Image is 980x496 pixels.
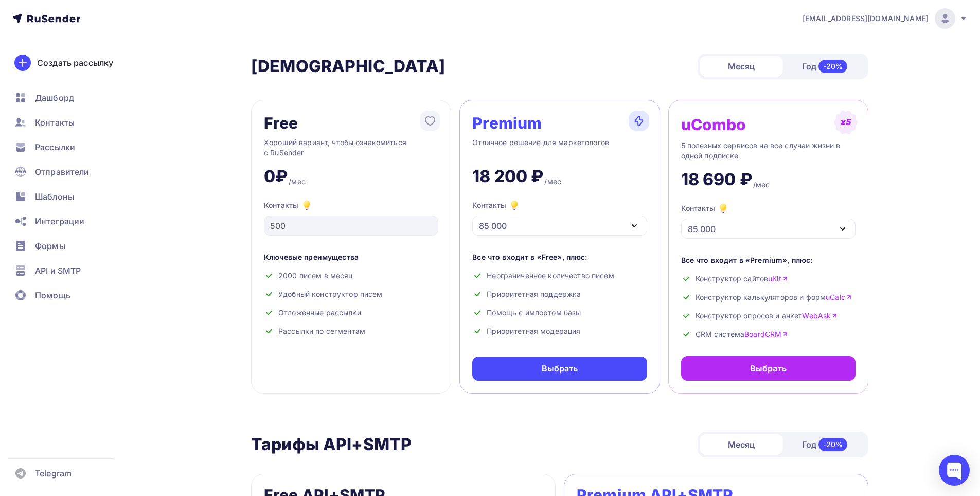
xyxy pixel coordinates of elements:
div: 5 полезных сервисов на все случаи жизни в одной подписке [681,140,856,161]
div: uCombo [681,116,746,133]
div: Ключевые преимущества [264,252,438,262]
div: Все что входит в «Premium», плюс: [681,255,856,265]
div: /мес [544,176,561,187]
div: 18 200 ₽ [472,166,543,187]
div: Выбрать [750,362,787,375]
div: Год [783,434,866,455]
div: -20% [818,438,848,451]
span: Шаблоны [35,190,74,203]
div: Premium [472,115,542,131]
span: Формы [35,240,65,252]
a: Рассылки [8,137,131,157]
span: Конструктор опросов и анкет [696,311,838,321]
span: API и SMTP [35,264,81,277]
span: Дашборд [35,92,74,104]
div: Контакты [681,202,729,215]
div: Хороший вариант, чтобы ознакомиться с RuSender [264,137,438,158]
span: CRM система [696,329,789,340]
span: Помощь [35,289,70,302]
span: Отправители [35,166,90,178]
div: Все что входит в «Free», плюс: [472,252,647,262]
a: uKit [768,274,788,284]
div: 0₽ [264,166,288,187]
div: Отложенные рассылки [264,308,438,318]
a: uCalc [826,292,852,303]
div: -20% [818,60,848,73]
div: 85 000 [688,223,716,235]
div: Приоритетная поддержка [472,289,647,299]
div: Год [783,56,866,77]
a: Отправители [8,162,131,182]
a: Дашборд [8,87,131,108]
a: Шаблоны [8,186,131,207]
div: /мес [289,176,306,187]
div: Выбрать [542,363,578,375]
div: 2000 писем в месяц [264,271,438,281]
span: Telegram [35,467,72,480]
div: Неограниченное количество писем [472,271,647,281]
a: WebAsk [802,311,838,321]
div: Контакты [264,199,438,211]
div: /мес [753,180,770,190]
div: Free [264,115,298,131]
div: Помощь с импортом базы [472,308,647,318]
button: Контакты 85 000 [681,202,856,239]
span: Контакты [35,116,75,129]
div: 85 000 [479,220,507,232]
div: Отличное решение для маркетологов [472,137,647,158]
div: Создать рассылку [37,57,113,69]
div: Месяц [700,56,783,77]
span: Интеграции [35,215,84,227]
h2: [DEMOGRAPHIC_DATA] [251,56,446,77]
h2: Тарифы API+SMTP [251,434,412,455]
div: Контакты [472,199,521,211]
a: Контакты [8,112,131,133]
div: Удобный конструктор писем [264,289,438,299]
span: [EMAIL_ADDRESS][DOMAIN_NAME] [803,13,929,24]
a: Формы [8,236,131,256]
div: 18 690 ₽ [681,169,752,190]
span: Рассылки [35,141,75,153]
a: [EMAIL_ADDRESS][DOMAIN_NAME] [803,8,968,29]
span: Конструктор калькуляторов и форм [696,292,852,303]
div: Месяц [700,434,783,455]
button: Контакты 85 000 [472,199,647,236]
div: Приоритетная модерация [472,326,647,336]
a: BoardCRM [744,329,788,340]
span: Конструктор сайтов [696,274,788,284]
div: Рассылки по сегментам [264,326,438,336]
